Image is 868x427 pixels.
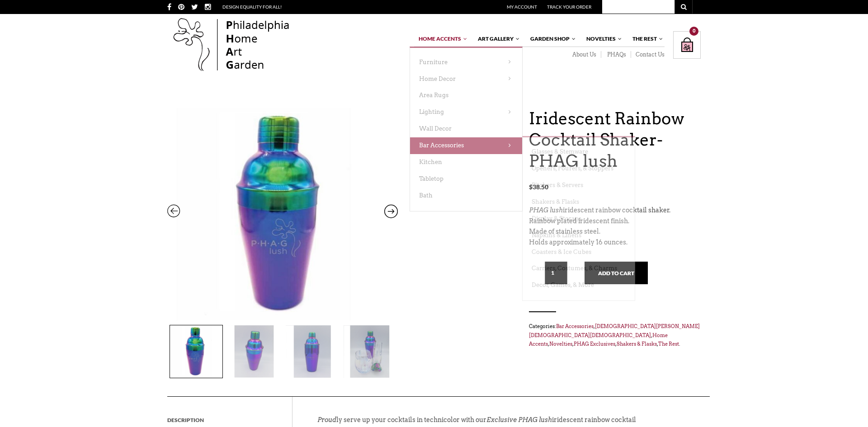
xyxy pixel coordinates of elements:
a: Kitchen [410,154,522,171]
a: Carriers, Costumes, & Charms [523,260,635,277]
a: Contact Us [631,51,665,58]
em: PHAG lush [518,416,552,423]
a: Tabletop [410,171,522,188]
a: Display & Storage [523,211,635,227]
h1: Iridescent Rainbow Cocktail Shaker- PHAG lush [529,108,701,171]
a: Track Your Order [547,4,591,9]
a: The Rest [658,341,679,347]
a: Furniture [410,54,522,71]
a: Home Decor [410,71,522,88]
a: Openers, Pourers, & Stoppers [523,160,635,177]
div: 0 [689,27,698,36]
a: PHAQs [601,51,631,58]
a: Novelties [582,31,623,47]
a: Lighting [410,104,522,121]
a: Glasses & Stemware [523,144,635,160]
a: Bar Accessories [410,137,522,154]
em: Proud [317,416,336,423]
a: Area Rugs [410,87,522,104]
a: My Account [507,4,537,9]
a: Home Accents [414,31,468,47]
a: Bar Accessories [556,323,594,329]
a: Art Gallery [473,31,520,47]
a: Bath [410,188,522,204]
a: Napkins & Linens [523,227,635,244]
span: Categories: , , , , , , . [529,321,701,349]
a: Wall Decor [410,121,522,137]
a: Pitchers & Servers [523,177,635,194]
a: Novelties [549,341,572,347]
a: Shakers & Flasks [523,194,635,211]
a: Shakers & Flasks [617,341,657,347]
a: Decor, Games, & More [523,277,635,294]
em: Exclusive [486,416,517,423]
a: Coasters & Ice Cubes [523,244,635,261]
a: The Rest [628,31,664,47]
a: PHAG Exclusives [574,341,615,347]
a: About Us [566,51,601,58]
a: Garden Shop [526,31,576,47]
a: [DEMOGRAPHIC_DATA][PERSON_NAME][DEMOGRAPHIC_DATA][DEMOGRAPHIC_DATA] [529,323,700,338]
